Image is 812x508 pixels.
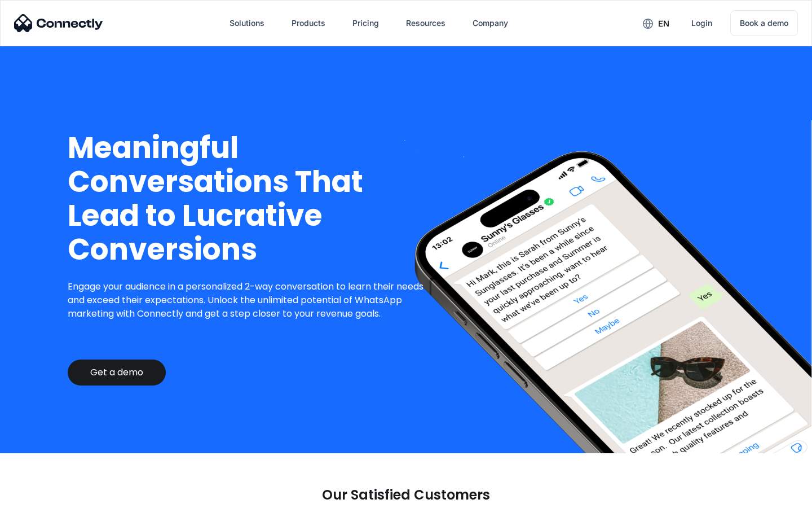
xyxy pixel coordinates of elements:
img: Connectly Logo [14,14,103,32]
a: Get a demo [68,360,166,386]
div: Pricing [352,15,379,31]
a: Pricing [343,10,388,37]
div: Solutions [220,10,273,37]
div: Solutions [230,15,264,31]
div: Company [473,15,508,31]
h1: Meaningful Conversations That Lead to Lucrative Conversions [68,131,433,266]
div: Resources [406,15,445,31]
a: Book a demo [730,10,798,36]
div: Products [283,10,334,37]
div: Login [691,15,712,31]
div: Products [292,15,325,31]
aside: Language selected: English [11,488,68,504]
div: Get a demo [90,367,143,378]
ul: Language list [23,488,68,504]
p: Engage your audience in a personalized 2-way conversation to learn their needs and exceed their e... [68,280,433,321]
div: en [634,15,678,32]
p: Our Satisfied Customers [322,487,490,503]
div: en [658,16,669,32]
a: Login [682,10,721,37]
div: Company [464,10,517,37]
div: Resources [397,10,454,37]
